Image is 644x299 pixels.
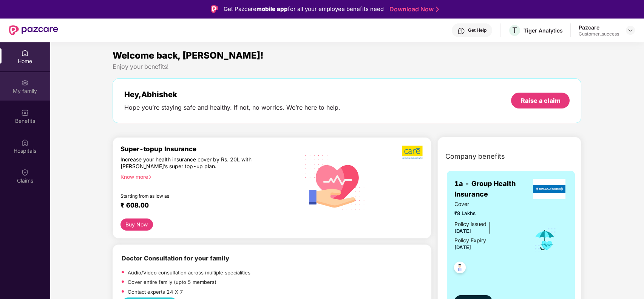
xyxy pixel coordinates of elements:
img: svg+xml;base64,PHN2ZyBpZD0iRHJvcGRvd24tMzJ4MzIiIHhtbG5zPSJodHRwOi8vd3d3LnczLm9yZy8yMDAwL3N2ZyIgd2... [627,27,633,33]
div: Customer_success [579,31,619,37]
span: T [512,26,517,35]
div: Hey, Abhishek [124,90,340,99]
img: svg+xml;base64,PHN2ZyBpZD0iSG9tZSIgeG1sbnM9Imh0dHA6Ly93d3cudzMub3JnLzIwMDAvc3ZnIiB3aWR0aD0iMjAiIG... [21,49,29,57]
div: Know more [120,174,293,179]
div: Raise a claim [520,96,560,105]
div: Policy Expiry [454,236,486,245]
button: Buy Now [120,218,153,231]
img: Logo [211,5,218,13]
div: Starting from as low as [120,193,265,198]
div: Super-topup Insurance [120,145,297,153]
div: Increase your health insurance cover by Rs. 20L with [PERSON_NAME]’s super top-up plan. [120,156,265,170]
div: Get Pazcare for all your employee benefits need [224,5,384,14]
img: svg+xml;base64,PHN2ZyB4bWxucz0iaHR0cDovL3d3dy53My5vcmcvMjAwMC9zdmciIHhtbG5zOnhsaW5rPSJodHRwOi8vd3... [299,145,371,218]
div: ₹ 608.00 [120,201,290,211]
strong: mobile app [256,5,288,12]
img: svg+xml;base64,PHN2ZyB3aWR0aD0iMjAiIGhlaWdodD0iMjAiIHZpZXdCb3g9IjAgMCAyMCAyMCIgZmlsbD0ibm9uZSIgeG... [21,79,29,87]
img: svg+xml;base64,PHN2ZyBpZD0iQ2xhaW0iIHhtbG5zPSJodHRwOi8vd3d3LnczLm9yZy8yMDAwL3N2ZyIgd2lkdGg9IjIwIi... [21,169,29,176]
a: Download Now [389,5,437,13]
span: ₹8 Lakhs [454,209,522,217]
img: svg+xml;base64,PHN2ZyBpZD0iSGVscC0zMngzMiIgeG1sbnM9Imh0dHA6Ly93d3cudzMub3JnLzIwMDAvc3ZnIiB3aWR0aD... [457,27,465,35]
span: right [148,175,152,179]
img: b5dec4f62d2307b9de63beb79f102df3.png [402,145,423,160]
div: Hope you’re staying safe and healthy. If not, no worries. We’re here to help. [124,104,340,112]
p: Contact experts 24 X 7 [128,288,183,296]
b: Doctor Consultation for your family [122,254,229,262]
span: [DATE] [454,228,471,234]
span: Company benefits [445,151,505,162]
span: [DATE] [454,244,471,250]
div: Enjoy your benefits! [113,63,582,71]
span: Welcome back, [PERSON_NAME]! [113,50,264,61]
div: Get Help [468,27,486,33]
p: Cover entire family (upto 5 members) [128,278,216,286]
img: svg+xml;base64,PHN2ZyB4bWxucz0iaHR0cDovL3d3dy53My5vcmcvMjAwMC9zdmciIHdpZHRoPSI0OC45NDMiIGhlaWdodD... [451,259,469,278]
div: Tiger Analytics [524,27,563,34]
span: Cover [454,200,522,208]
p: Audio/Video consultation across multiple specialities [128,269,250,277]
img: icon [533,228,557,253]
img: insurerLogo [533,179,565,199]
img: svg+xml;base64,PHN2ZyBpZD0iQmVuZWZpdHMiIHhtbG5zPSJodHRwOi8vd3d3LnczLm9yZy8yMDAwL3N2ZyIgd2lkdGg9Ij... [21,109,29,116]
img: svg+xml;base64,PHN2ZyBpZD0iSG9zcGl0YWxzIiB4bWxucz0iaHR0cDovL3d3dy53My5vcmcvMjAwMC9zdmciIHdpZHRoPS... [21,139,29,146]
div: Pazcare [579,24,619,31]
div: Policy issued [454,220,486,228]
img: New Pazcare Logo [9,25,58,35]
span: 1a - Group Health Insurance [454,178,531,200]
img: Stroke [436,5,439,13]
